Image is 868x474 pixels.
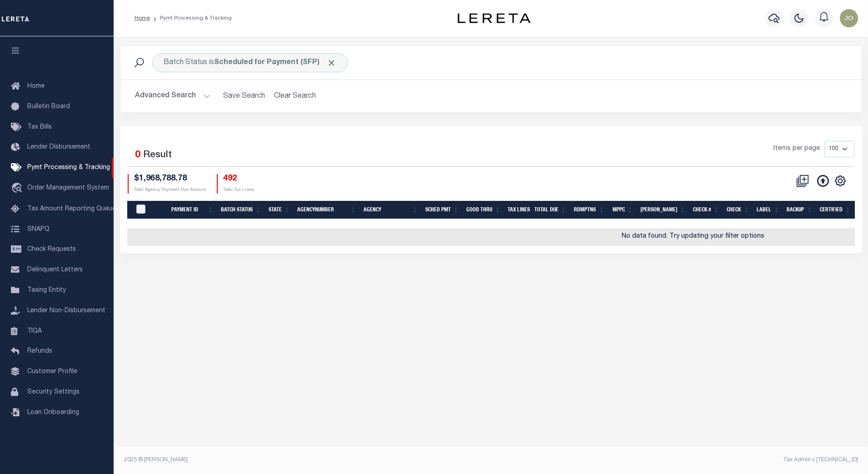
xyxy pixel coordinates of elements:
[11,183,25,195] i: travel_explore
[609,201,637,220] th: MPPC: activate to sort column ascending
[816,201,854,220] th: Certified: activate to sort column ascending
[214,59,336,66] b: Scheduled for Payment (SFP)
[27,267,83,273] span: Delinquent Letters
[27,369,77,375] span: Customer Profile
[27,165,110,171] span: Pymt Processing & Tracking
[458,13,530,23] img: logo-dark.svg
[723,201,753,220] th: Check: activate to sort column ascending
[27,226,50,232] span: SNAPQ
[27,124,52,130] span: Tax Bills
[531,201,570,220] th: Total Due: activate to sort column ascending
[135,15,150,21] a: Home
[131,201,160,220] th: PayeePmtBatchStatus
[27,144,90,150] span: Lender Disbursement
[217,201,265,220] th: Batch Status: activate to sort column ascending
[27,246,76,253] span: Check Requests
[27,83,45,90] span: Home
[223,187,254,194] p: Total Tax Lines
[27,287,66,294] span: Taxing Entity
[840,9,858,27] img: svg+xml;base64,PHN2ZyB4bWxucz0iaHR0cDovL3d3dy53My5vcmcvMjAwMC9zdmciIHBvaW50ZXItZXZlbnRzPSJub25lIi...
[463,201,504,220] th: Good Thru: activate to sort column ascending
[117,456,491,464] div: 2025 © [PERSON_NAME].
[27,206,116,212] span: Tax Amount Reporting Queue
[143,148,172,163] label: Result
[152,53,348,72] div: Batch Status is
[570,201,609,220] th: Rdmptns: activate to sort column ascending
[150,14,232,22] li: Pymt Processing & Tracking
[689,201,723,220] th: Check #: activate to sort column ascending
[504,201,531,220] th: Tax Lines
[218,87,270,105] button: Save Search
[422,201,463,220] th: SCHED PMT: activate to sort column ascending
[327,58,336,68] span: Click to Remove
[27,389,80,395] span: Security Settings
[498,456,858,464] div: Tax Admin v.[TECHNICAL_ID]
[27,328,42,334] span: TIQA
[783,201,816,220] th: Backup: activate to sort column ascending
[294,201,360,220] th: AgencyNumber: activate to sort column ascending
[27,348,52,354] span: Refunds
[223,174,254,184] h4: 492
[753,201,783,220] th: Label: activate to sort column ascending
[134,187,206,194] p: Total Agency Payment Due Amount
[135,87,210,105] button: Advanced Search
[270,87,320,105] button: Clear Search
[773,144,820,154] span: Items per page
[360,201,422,220] th: Agency: activate to sort column ascending
[160,201,217,220] th: Payment ID: activate to sort column ascending
[637,201,689,220] th: Bill Fee: activate to sort column ascending
[27,185,109,191] span: Order Management System
[27,308,105,314] span: Lender Non-Disbursement
[27,104,70,110] span: Bulletin Board
[27,409,79,416] span: Loan Onboarding
[265,201,294,220] th: State: activate to sort column ascending
[134,174,206,184] h4: $1,968,788.78
[135,150,140,160] span: 0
